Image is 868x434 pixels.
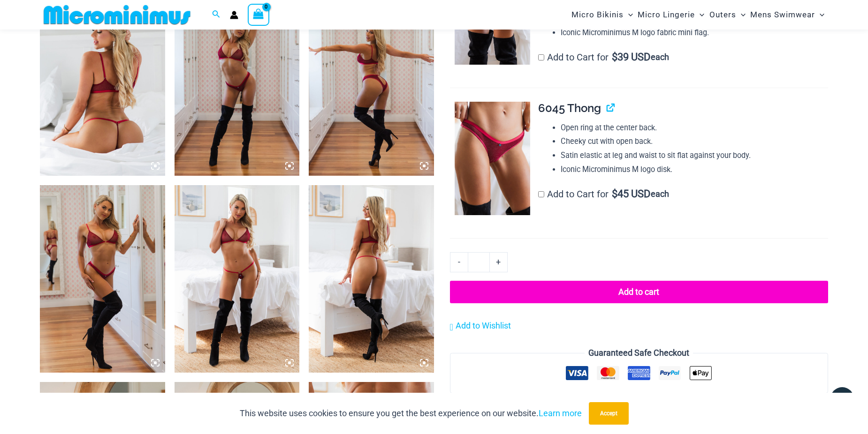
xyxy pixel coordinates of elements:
[468,252,490,272] input: Product quantity
[695,3,704,27] span: Menu Toggle
[538,188,670,200] label: Add to Cart for
[750,3,815,27] span: Mens Swimwear
[569,3,635,27] a: Micro BikinisMenu ToggleMenu Toggle
[612,51,617,63] span: $
[651,52,669,62] span: each
[612,189,650,199] span: 45 USD
[561,26,828,40] li: Iconic Microminimus M logo fabric mini flag.
[538,52,670,63] label: Add to Cart for
[709,3,736,27] span: Outers
[538,54,544,60] input: Add to Cart for$39 USD each
[450,281,828,303] button: Add to cart
[212,9,221,21] a: Search icon link
[455,102,530,215] img: Guilty Pleasures Red 6045 Thong
[230,11,238,19] a: Account icon link
[612,188,617,200] span: $
[624,3,633,27] span: Menu Toggle
[538,191,544,197] input: Add to Cart for$45 USD each
[561,121,828,135] li: Open ring at the center back.
[638,3,695,27] span: Micro Lingerie
[240,406,582,420] p: This website uses cookies to ensure you get the best experience on our website.
[40,185,165,373] img: Guilty Pleasures Red 1045 Bra 6045 Thong
[309,185,434,373] img: Guilty Pleasures Red 1045 Bra 689 Micro
[707,3,748,27] a: OutersMenu ToggleMenu Toggle
[175,185,300,373] img: Guilty Pleasures Red 1045 Bra 689 Micro
[635,3,707,27] a: Micro LingerieMenu ToggleMenu Toggle
[490,252,508,272] a: +
[561,163,828,177] li: Iconic Microminimus M logo disk.
[815,3,824,27] span: Menu Toggle
[456,321,511,330] span: Add to Wishlist
[748,3,827,27] a: Mens SwimwearMenu ToggleMenu Toggle
[589,402,629,425] button: Accept
[450,252,468,272] a: -
[651,189,669,199] span: each
[538,101,601,115] span: 6045 Thong
[585,346,693,360] legend: Guaranteed Safe Checkout
[612,52,650,62] span: 39 USD
[539,408,582,418] a: Learn more
[561,149,828,163] li: Satin elastic at leg and waist to sit flat against your body.
[561,135,828,149] li: Cheeky cut with open back.
[736,3,746,27] span: Menu Toggle
[571,3,624,27] span: Micro Bikinis
[248,4,269,25] a: View Shopping Cart, empty
[40,4,194,25] img: MM SHOP LOGO FLAT
[450,319,511,333] a: Add to Wishlist
[568,1,828,28] nav: Site Navigation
